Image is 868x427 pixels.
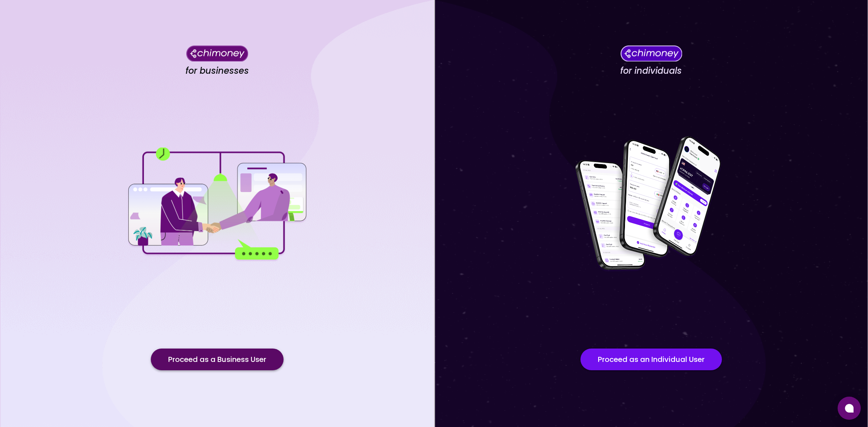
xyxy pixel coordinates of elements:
[620,45,682,61] img: Chimoney for individuals
[186,65,249,76] h4: for businesses
[620,65,682,76] h4: for individuals
[151,349,284,370] button: Proceed as a Business User
[186,45,248,61] img: Chimoney for businesses
[127,148,307,261] img: for businesses
[561,132,741,277] img: for individuals
[838,397,861,420] button: Open chat window
[580,349,722,370] button: Proceed as an Individual User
